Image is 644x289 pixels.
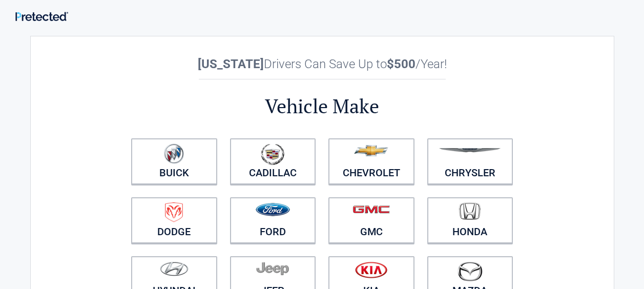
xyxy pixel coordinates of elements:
img: ford [256,203,290,216]
img: kia [355,261,387,278]
img: mazda [457,261,483,281]
a: Cadillac [230,138,316,184]
img: jeep [256,261,289,276]
a: Ford [230,197,316,243]
a: Dodge [131,197,217,243]
img: Main Logo [15,12,68,22]
img: honda [459,202,481,220]
img: chrysler [439,148,501,153]
h2: Vehicle Make [125,93,520,119]
img: cadillac [261,143,284,165]
img: buick [164,143,184,164]
img: chevrolet [354,145,388,156]
b: $500 [387,57,416,71]
img: dodge [165,202,183,222]
a: Chrysler [427,138,513,184]
h2: Drivers Can Save Up to /Year [125,57,520,71]
a: GMC [328,197,414,243]
a: Honda [427,197,513,243]
a: Chevrolet [328,138,414,184]
img: hyundai [160,261,189,276]
b: [US_STATE] [198,57,264,71]
img: gmc [352,205,390,214]
a: Buick [131,138,217,184]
